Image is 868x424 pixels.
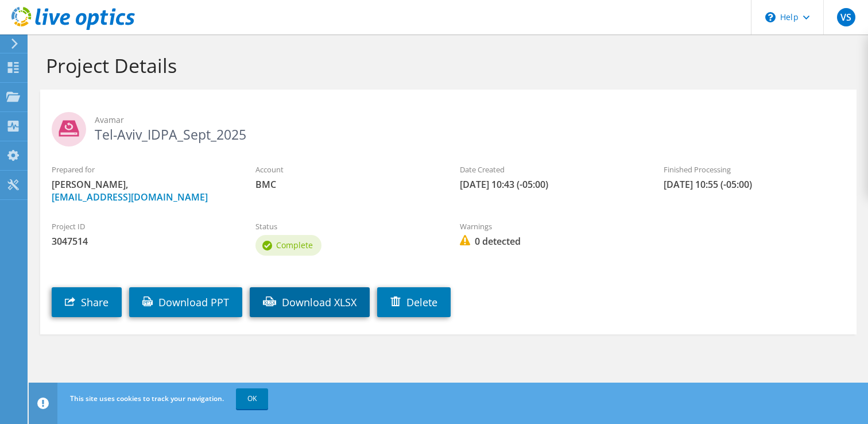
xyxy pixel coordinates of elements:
[52,178,232,203] span: [PERSON_NAME],
[129,287,242,317] a: Download PPT
[255,221,436,232] label: Status
[460,235,641,248] span: 0 detected
[460,221,641,232] label: Warnings
[837,8,855,26] span: VS
[460,164,641,175] label: Date Created
[46,53,845,78] h1: Project Details
[664,178,844,191] span: [DATE] 10:55 (-05:00)
[52,221,232,232] label: Project ID
[52,112,845,141] h2: Tel-Aviv_IDPA_Sept_2025
[52,235,232,248] span: 3047514
[765,12,776,22] svg: \n
[52,287,122,317] a: Share
[236,388,268,409] a: OK
[70,394,224,403] span: This site uses cookies to track your navigation.
[664,164,844,175] label: Finished Processing
[255,178,436,191] span: BMC
[255,164,436,175] label: Account
[250,287,370,317] a: Download XLSX
[95,114,845,126] span: Avamar
[52,191,208,203] a: [EMAIL_ADDRESS][DOMAIN_NAME]
[377,287,451,317] a: Delete
[460,178,641,191] span: [DATE] 10:43 (-05:00)
[52,164,232,175] label: Prepared for
[276,240,313,250] span: Complete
